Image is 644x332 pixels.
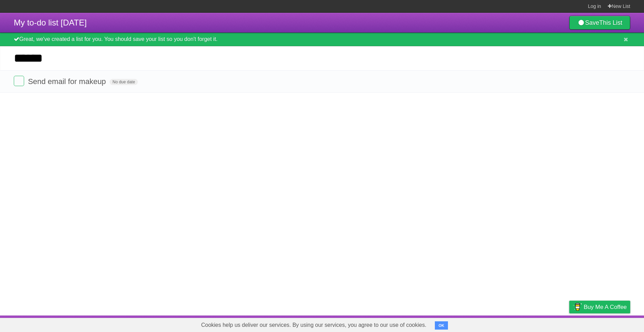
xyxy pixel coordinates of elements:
span: Send email for makeup [28,77,108,86]
b: This List [599,19,622,26]
a: Developers [500,317,528,330]
button: OK [435,321,448,330]
a: About [478,317,492,330]
span: Buy me a coffee [584,301,627,313]
a: Privacy [560,317,578,330]
img: Buy me a coffee [573,301,582,313]
span: No due date [110,79,137,85]
span: Cookies help us deliver our services. By using our services, you agree to our use of cookies. [194,318,433,332]
a: Buy me a coffee [569,301,630,313]
a: Suggest a feature [587,317,630,330]
a: Terms [537,317,552,330]
span: My to-do list [DATE] [14,18,87,27]
a: SaveThis List [569,16,630,30]
label: Done [14,76,24,86]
